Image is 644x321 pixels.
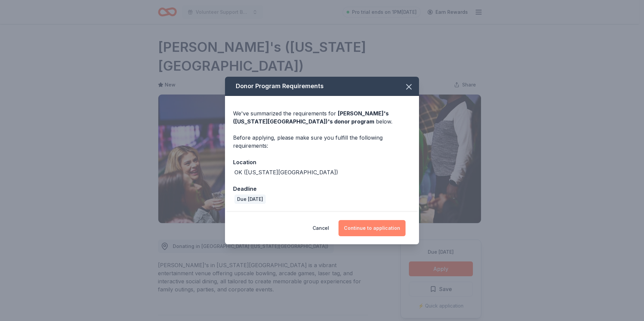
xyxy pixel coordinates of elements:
[233,134,411,150] div: Before applying, please make sure you fulfill the following requirements:
[233,158,411,167] div: Location
[233,184,411,193] div: Deadline
[234,168,338,176] div: OK ([US_STATE][GEOGRAPHIC_DATA])
[339,220,406,236] button: Continue to application
[313,220,329,236] button: Cancel
[233,109,411,126] div: We've summarized the requirements for below.
[225,77,419,96] div: Donor Program Requirements
[234,194,266,204] div: Due [DATE]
